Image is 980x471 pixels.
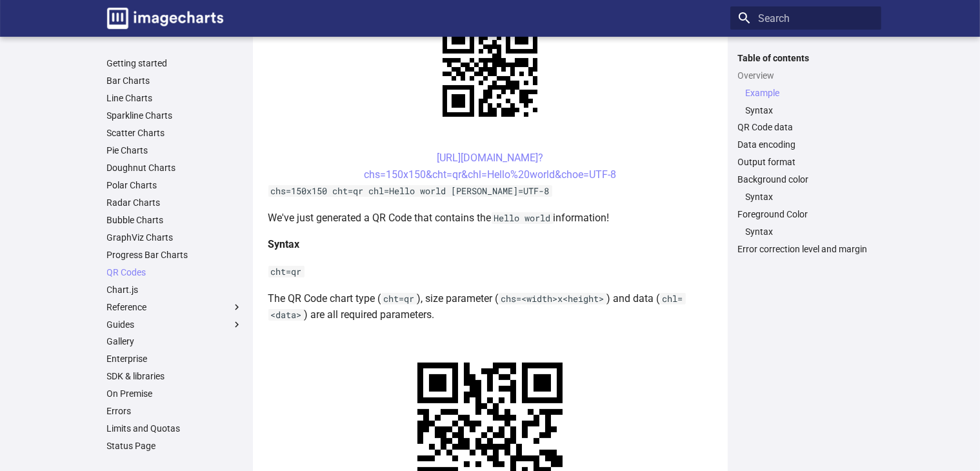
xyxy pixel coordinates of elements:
label: Guides [107,319,243,330]
a: QR Code data [738,121,874,133]
a: SDK & libraries [107,370,243,382]
a: Foreground Color [738,208,874,220]
a: Image-Charts documentation [102,3,228,34]
a: Limits and Quotas [107,423,243,434]
a: Bubble Charts [107,214,243,226]
input: Search [730,6,881,30]
label: Table of contents [730,52,881,64]
code: cht=qr [268,266,305,277]
a: Example [746,87,874,99]
code: chs=150x150 cht=qr chl=Hello world [PERSON_NAME]=UTF-8 [268,185,552,197]
a: Chart.js [107,284,243,296]
a: Error correction level and margin [738,243,874,255]
a: [URL][DOMAIN_NAME]?chs=150x150&cht=qr&chl=Hello%20world&choe=UTF-8 [364,152,616,181]
code: chs=<width>x<height> [499,293,607,305]
a: Sparkline Charts [107,110,243,121]
a: Data encoding [738,139,874,150]
nav: Background color [738,191,874,203]
a: Gallery [107,336,243,347]
a: Status Page [107,440,243,452]
a: Scatter Charts [107,127,243,139]
a: Line Charts [107,92,243,104]
a: Bar Charts [107,75,243,86]
img: logo [107,8,223,29]
nav: Foreground Color [738,226,874,237]
nav: Table of contents [730,52,881,256]
a: Getting started [107,57,243,69]
a: QR Codes [107,266,243,278]
h4: Syntax [268,236,712,253]
p: We've just generated a QR Code that contains the information! [268,210,712,226]
a: Progress Bar Charts [107,249,243,261]
a: Radar Charts [107,197,243,208]
a: Doughnut Charts [107,162,243,174]
label: Reference [107,301,243,313]
a: GraphViz Charts [107,232,243,243]
nav: Overview [738,87,874,116]
code: Hello world [492,212,554,224]
a: Background color [738,174,874,185]
a: On Premise [107,388,243,399]
a: Pie Charts [107,145,243,156]
a: Polar Charts [107,179,243,191]
a: Syntax [746,226,874,237]
p: The QR Code chart type ( ), size parameter ( ) and data ( ) are all required parameters. [268,290,712,323]
a: Errors [107,405,243,417]
a: Output format [738,156,874,168]
a: Enterprise [107,353,243,365]
a: Overview [738,70,874,81]
a: Syntax [746,105,874,116]
a: Syntax [746,191,874,203]
code: cht=qr [381,293,417,305]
